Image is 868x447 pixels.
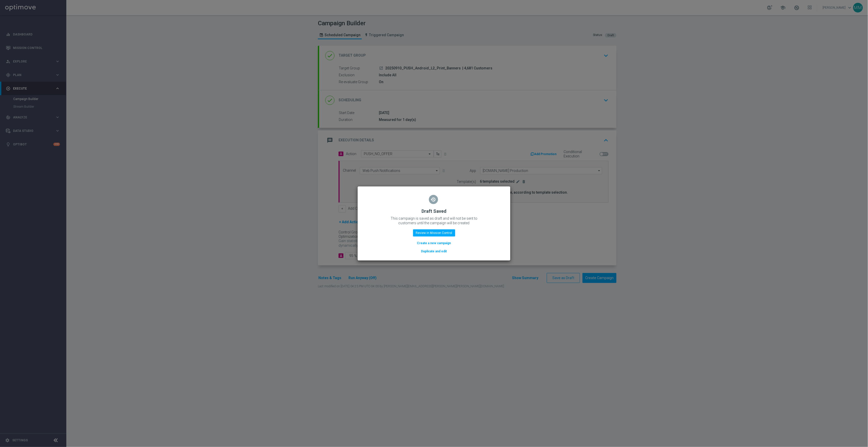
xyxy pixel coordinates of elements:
button: Review in Mission Control [413,229,455,237]
h2: Draft Saved [421,208,447,214]
button: Create a new campaign [417,240,452,246]
p: This campaign is saved as draft and will not be sent to customers until the campaign will be created [383,216,485,225]
button: Duplicate and edit [421,249,448,254]
i: restore [429,195,438,204]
